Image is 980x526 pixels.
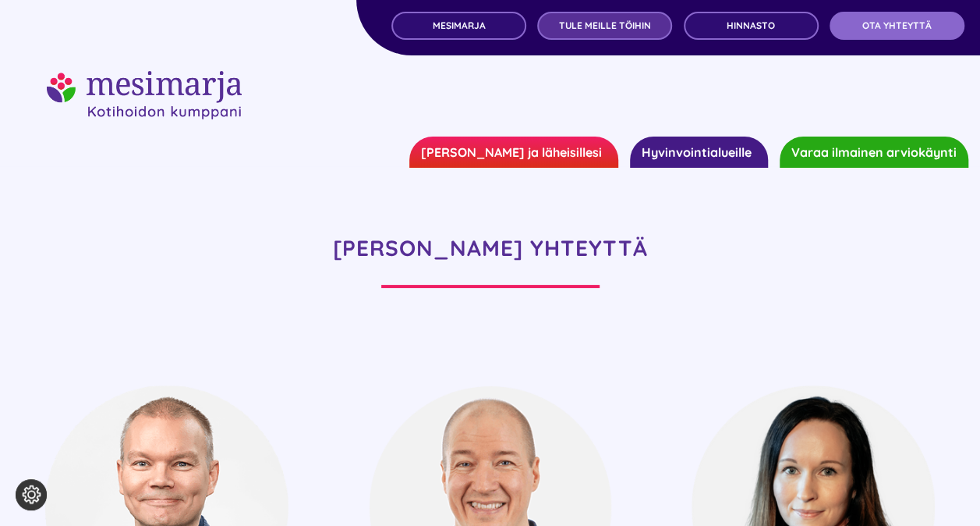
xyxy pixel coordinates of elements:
[409,137,618,168] a: [PERSON_NAME] ja läheisillesi
[684,12,819,40] a: Hinnasto
[47,69,242,88] a: mesimarjasi
[630,137,768,168] a: Hyvinvointialueille
[537,12,672,40] a: TULE MEILLE TÖIHIN
[830,12,964,40] a: OTA YHTEYTTÄ
[432,20,485,31] span: MESIMARJA
[862,20,932,31] span: OTA YHTEYTTÄ
[47,71,242,119] img: mesimarjasi
[16,479,47,510] button: Evästeasetukset
[391,12,526,40] a: MESIMARJA
[727,20,775,31] span: Hinnasto
[780,137,968,168] a: Varaa ilmainen arviokäynti
[559,20,651,31] span: TULE MEILLE TÖIHIN
[333,234,648,261] strong: [PERSON_NAME] YHTEYTTÄ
